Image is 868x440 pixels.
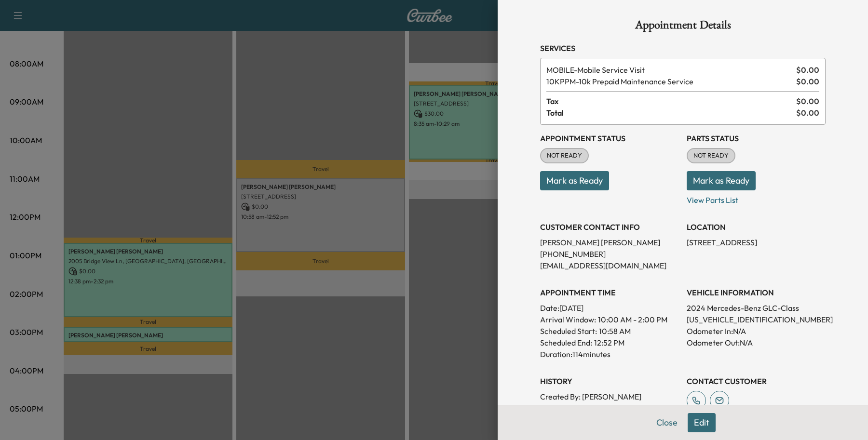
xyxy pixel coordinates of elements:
p: Duration: 114 minutes [540,348,679,360]
button: Mark as Ready [540,171,609,190]
h3: Appointment Status [540,133,679,144]
p: [STREET_ADDRESS] [687,237,826,248]
span: NOT READY [541,151,588,160]
button: Edit [688,413,716,432]
p: Scheduled End: [540,337,592,348]
h3: Services [540,42,826,54]
p: 2024 Mercedes-Benz GLC-Class [687,302,826,314]
p: [PHONE_NUMBER] [540,248,679,260]
h3: Parts Status [687,133,826,144]
p: Created By : [PERSON_NAME] [540,391,679,402]
h3: LOCATION [687,221,826,233]
span: Total [546,107,796,119]
p: [US_VEHICLE_IDENTIFICATION_NUMBER] [687,314,826,325]
h1: Appointment Details [540,19,826,35]
p: 12:52 PM [594,337,624,348]
h3: CUSTOMER CONTACT INFO [540,221,679,233]
span: 10:00 AM - 2:00 PM [598,314,667,325]
p: Date: [DATE] [540,302,679,314]
p: 10:58 AM [599,325,631,337]
h3: APPOINTMENT TIME [540,287,679,298]
button: Close [650,413,684,432]
p: Scheduled Start: [540,325,597,337]
p: Odometer In: N/A [687,325,826,337]
span: NOT READY [688,151,734,160]
button: Mark as Ready [687,171,756,190]
span: 10k Prepaid Maintenance Service [546,76,792,87]
span: Tax [546,95,796,107]
h3: CONTACT CUSTOMER [687,375,826,387]
span: $ 0.00 [796,95,819,107]
span: $ 0.00 [796,64,819,76]
span: $ 0.00 [796,76,819,87]
span: $ 0.00 [796,107,819,119]
h3: VEHICLE INFORMATION [687,287,826,298]
h3: History [540,375,679,387]
p: [EMAIL_ADDRESS][DOMAIN_NAME] [540,260,679,271]
span: Mobile Service Visit [546,64,792,76]
p: View Parts List [687,190,826,206]
p: Created At : [DATE] 11:47:20 AM [540,402,679,414]
p: [PERSON_NAME] [PERSON_NAME] [540,237,679,248]
p: Odometer Out: N/A [687,337,826,348]
p: Arrival Window: [540,314,679,325]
